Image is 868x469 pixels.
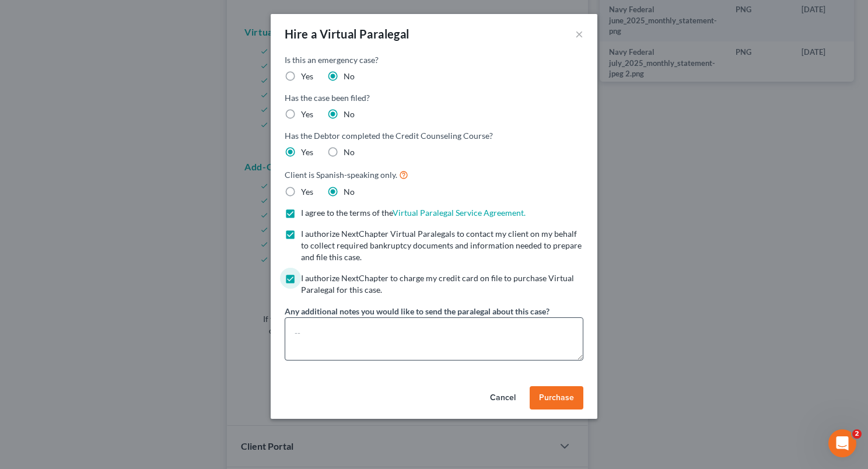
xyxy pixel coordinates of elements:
[301,208,393,218] span: I agree to the terms of the
[285,170,397,180] span: Client is Spanish-speaking only.
[301,147,313,157] span: Yes
[285,26,409,42] div: Hire a Virtual Paralegal
[285,55,379,65] span: Is this an emergency case?
[301,229,582,262] span: I authorize NextChapter Virtual Paralegals to contact my client on my behalf to collect required ...
[828,429,856,457] iframe: Intercom live chat
[575,27,583,41] button: ×
[344,109,355,119] span: No
[481,386,525,409] button: Cancel
[301,273,574,295] span: I authorize NextChapter to charge my credit card on file to purchase Virtual Paralegal for this c...
[344,187,355,197] span: No
[530,386,583,409] button: Purchase
[301,109,313,119] span: Yes
[285,305,549,317] label: Any additional notes you would like to send the paralegal about this case?
[344,147,355,157] span: No
[539,393,574,402] span: Purchase
[285,93,370,103] span: Has the case been filed?
[285,131,493,141] span: Has the Debtor completed the Credit Counseling Course?
[344,71,355,81] span: No
[852,429,862,439] span: 2
[301,71,313,81] span: Yes
[393,208,526,218] a: Virtual Paralegal Service Agreement.
[301,187,313,197] span: Yes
